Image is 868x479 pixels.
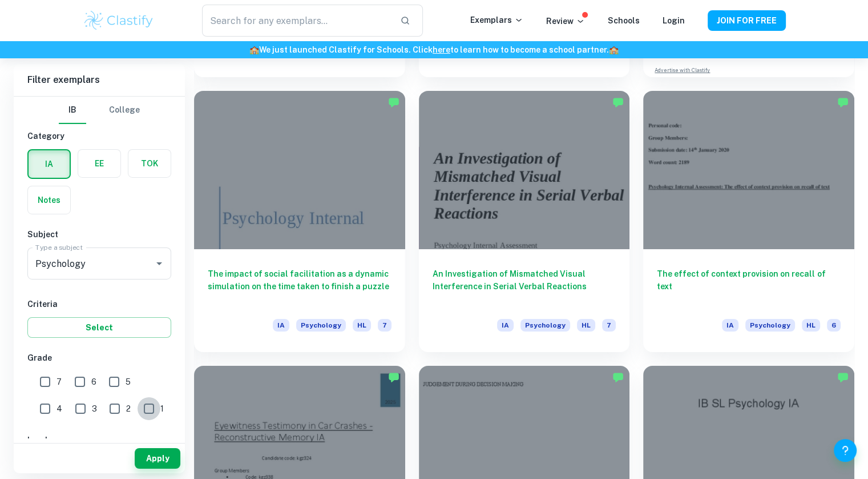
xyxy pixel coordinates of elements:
[802,319,820,332] span: HL
[419,91,630,352] a: An Investigation of Mismatched Visual Interference in Serial Verbal ReactionsIAPsychologyHL7
[612,97,624,108] img: Marked
[708,10,786,31] button: JOIN FOR FREE
[433,268,616,305] h6: An Investigation of Mismatched Visual Interference in Serial Verbal Reactions
[837,97,849,108] img: Marked
[602,319,616,332] span: 7
[35,242,83,252] label: Type a subject
[27,130,171,142] h6: Category
[608,16,640,25] a: Schools
[655,66,710,74] a: Advertise with Clastify
[78,150,120,177] button: EE
[2,43,866,56] h6: We just launched Clastify for Schools. Click to learn how to become a school partner.
[126,402,131,415] span: 2
[56,402,62,415] span: 4
[56,376,62,388] span: 7
[546,15,585,27] p: Review
[643,91,854,352] a: The effect of context provision on recall of textIAPsychologyHL6
[296,319,346,332] span: Psychology
[128,150,171,177] button: TOK
[353,319,371,332] span: HL
[208,268,391,305] h6: The impact of social facilitation as a dynamic simulation on the time taken to finish a puzzle
[745,319,795,332] span: Psychology
[663,16,685,25] a: Login
[202,5,390,37] input: Search for any exemplars...
[91,376,96,388] span: 6
[388,97,399,108] img: Marked
[388,372,399,383] img: Marked
[27,298,171,310] h6: Criteria
[135,448,180,469] button: Apply
[14,64,185,96] h6: Filter exemplars
[378,319,391,332] span: 7
[29,150,70,178] button: IA
[59,97,140,124] div: Filter type choice
[160,402,164,415] span: 1
[83,9,155,32] img: Clastify logo
[27,434,171,446] h6: Level
[722,319,738,332] span: IA
[27,352,171,364] h6: Grade
[27,228,171,241] h6: Subject
[609,45,619,54] span: 🏫
[249,45,259,54] span: 🏫
[433,45,450,54] a: here
[59,97,86,124] button: IB
[273,319,289,332] span: IA
[470,14,523,26] p: Exemplars
[92,402,97,415] span: 3
[612,372,624,383] img: Marked
[126,376,131,388] span: 5
[27,317,171,338] button: Select
[520,319,570,332] span: Psychology
[497,319,514,332] span: IA
[194,91,405,352] a: The impact of social facilitation as a dynamic simulation on the time taken to finish a puzzleIAP...
[109,97,140,124] button: College
[151,256,167,272] button: Open
[657,268,841,305] h6: The effect of context provision on recall of text
[827,319,841,332] span: 6
[28,186,70,214] button: Notes
[837,372,849,383] img: Marked
[834,439,857,462] button: Help and Feedback
[577,319,595,332] span: HL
